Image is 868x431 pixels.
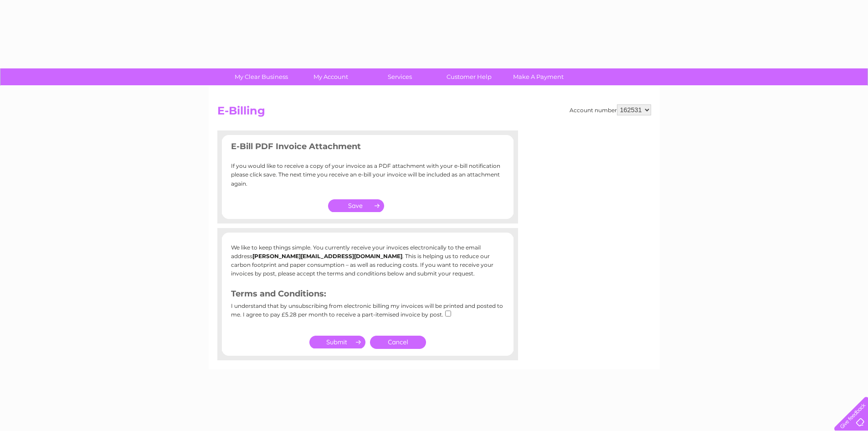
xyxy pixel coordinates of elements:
[231,140,504,156] h3: E-Bill PDF Invoice Attachment
[231,287,504,303] h3: Terms and Conditions:
[431,68,507,85] a: Customer Help
[309,336,365,348] input: Submit
[252,253,402,260] b: [PERSON_NAME][EMAIL_ADDRESS][DOMAIN_NAME]
[231,243,504,278] p: We like to keep things simple. You currently receive your invoices electronically to the email ad...
[231,161,504,188] p: If you would like to receive a copy of your invoice as a PDF attachment with your e-bill notifica...
[501,68,576,85] a: Make A Payment
[293,68,368,85] a: My Account
[370,336,426,349] a: Cancel
[570,104,651,115] div: Account number
[362,68,437,85] a: Services
[224,68,299,85] a: My Clear Business
[231,303,504,324] div: I understand that by unsubscribing from electronic billing my invoices will be printed and posted...
[217,104,651,122] h2: E-Billing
